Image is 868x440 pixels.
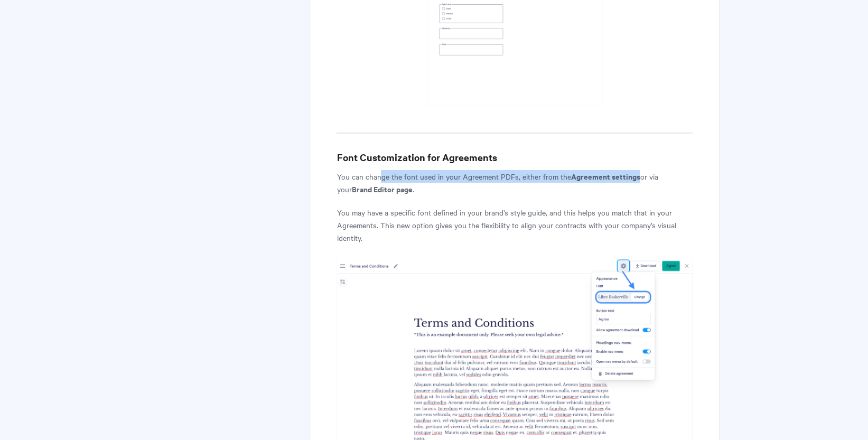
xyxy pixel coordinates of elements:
h3: Font Customization for Agreements [337,150,692,165]
strong: Brand Editor page [351,183,412,194]
strong: Agreement settings [571,171,640,182]
p: You may have a specific font defined in your brand’s style guide, and this helps you match that i... [337,206,692,244]
p: You can change the font used in your Agreement PDFs, either from the or via your . [337,170,692,195]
